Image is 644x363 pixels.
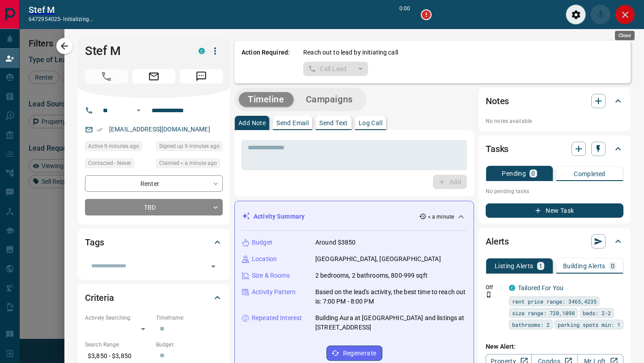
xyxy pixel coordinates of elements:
p: Action Required: [241,48,290,76]
div: Wed Aug 13 2025 [156,158,223,171]
a: Tailored For You [518,284,563,291]
p: 2 bedrooms, 2 bathrooms, 800-999 sqft [315,271,428,280]
h2: Criteria [85,291,114,305]
span: Claimed < a minute ago [159,159,217,168]
div: Wed Aug 13 2025 [85,141,152,154]
svg: Push Notification Only [486,291,492,298]
div: Criteria [85,287,223,308]
p: Timeframe: [156,314,223,322]
div: Wed Aug 13 2025 [156,141,223,154]
p: 6472954025 - [29,15,93,23]
div: Close [615,31,635,40]
p: < a minute [428,213,454,221]
h2: Tags [85,235,104,249]
h2: Tasks [486,142,508,156]
div: condos.ca [199,48,205,54]
p: No notes available [486,117,623,125]
p: Based on the lead's activity, the best time to reach out is: 7:00 PM - 8:00 PM [315,287,466,306]
button: Open [133,105,144,116]
p: Send Text [319,120,348,126]
div: Renter [85,175,223,192]
p: Listing Alerts [495,263,534,269]
p: Add Note [238,120,266,126]
span: parking spots min: 1 [558,320,620,329]
div: Audio Settings [566,4,586,25]
span: rent price range: 3465,4235 [512,297,597,306]
div: Tasks [486,138,623,160]
p: No pending tasks [486,185,623,198]
div: Mute [590,4,610,25]
span: Message [180,69,223,84]
p: 0 [531,170,535,177]
button: Open [207,260,220,273]
span: Contacted - Never [88,159,131,168]
span: bathrooms: 2 [512,320,550,329]
div: Close [615,4,635,25]
p: New Alert: [486,342,623,351]
p: Size & Rooms [252,271,290,280]
span: size range: 720,1098 [512,308,575,317]
button: Campaigns [297,92,362,107]
h2: Stef M [29,4,93,15]
button: New Task [486,203,623,218]
div: TBD [85,199,223,215]
svg: Email Verified [97,127,103,133]
p: Actively Searching: [85,314,152,322]
div: Tags [85,232,223,253]
p: Pending [502,170,526,177]
div: Activity Summary< a minute [242,208,466,225]
p: Repeated Interest [252,313,302,323]
p: Send Email [276,120,309,126]
p: Building Alerts [563,263,606,269]
p: Activity Pattern [252,287,296,297]
div: split button [303,62,368,76]
h2: Alerts [486,234,509,249]
p: Location [252,254,277,264]
div: condos.ca [509,285,515,291]
div: Notes [486,90,623,112]
span: initializing... [63,16,93,22]
span: Call [85,69,128,84]
p: 0:00 [399,4,410,25]
p: Completed [574,171,606,177]
p: Building Aura at [GEOGRAPHIC_DATA] and listings at [STREET_ADDRESS] [315,313,466,332]
p: Off [486,283,504,291]
p: Budget [252,238,272,247]
span: Active 9 minutes ago [88,142,139,151]
button: Timeline [239,92,293,107]
p: Reach out to lead by initiating call [303,48,398,57]
span: Email [132,69,175,84]
span: beds: 2-2 [583,308,611,317]
a: [EMAIL_ADDRESS][DOMAIN_NAME] [109,126,210,133]
h2: Notes [486,94,509,108]
p: Activity Summary [254,212,305,221]
p: 0 [611,263,614,269]
p: [GEOGRAPHIC_DATA], [GEOGRAPHIC_DATA] [315,254,441,264]
h1: Stef M [85,44,185,58]
p: Budget: [156,341,223,349]
p: 1 [539,263,542,269]
p: Search Range: [85,341,152,349]
button: Regenerate [326,346,382,361]
p: Log Call [359,120,382,126]
p: Around $3850 [315,238,356,247]
span: Signed up 9 minutes ago [159,142,220,151]
div: Alerts [486,231,623,252]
